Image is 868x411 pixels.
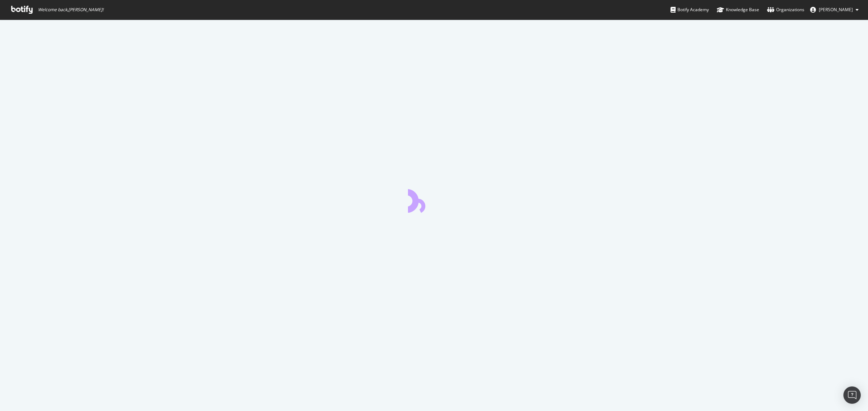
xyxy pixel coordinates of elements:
[717,6,759,13] div: Knowledge Base
[671,6,709,13] div: Botify Academy
[767,6,804,13] div: Organizations
[804,4,864,16] button: [PERSON_NAME]
[38,7,103,13] span: Welcome back, [PERSON_NAME] !
[843,386,861,404] div: Open Intercom Messenger
[819,7,853,13] span: Fabien Borsa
